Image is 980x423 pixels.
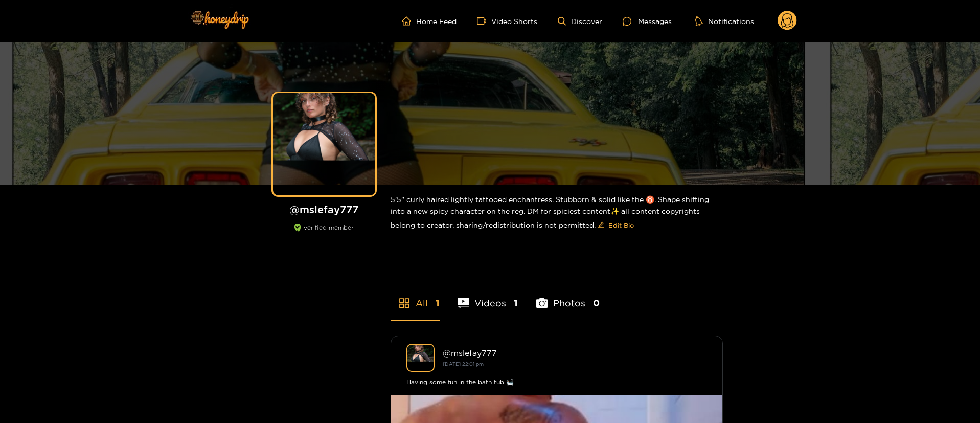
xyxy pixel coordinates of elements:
[402,16,457,26] a: Home Feed
[596,217,636,233] button: editEdit Bio
[391,185,723,241] div: 5'5" curly haired lightly tattooed enchantress. Stubborn & solid like the ♉️. Shape shifting into...
[477,16,537,26] a: Video Shorts
[443,348,707,358] div: @ mslefay777
[692,16,757,26] button: Notifications
[436,297,440,309] span: 1
[443,361,484,367] small: [DATE] 22:01 pm
[458,274,518,320] li: Videos
[593,297,600,309] span: 0
[406,344,435,372] img: mslefay777
[268,203,380,216] h1: @ mslefay777
[598,221,604,229] span: edit
[477,16,491,26] span: video-camera
[402,16,416,26] span: home
[391,274,440,320] li: All
[623,15,672,27] div: Messages
[608,220,634,230] span: Edit Bio
[268,224,380,242] div: verified member
[406,377,707,387] div: Having some fun in the bath tub 🛀🏽
[558,17,602,26] a: Discover
[514,297,518,309] span: 1
[398,297,411,309] span: appstore
[536,274,600,320] li: Photos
